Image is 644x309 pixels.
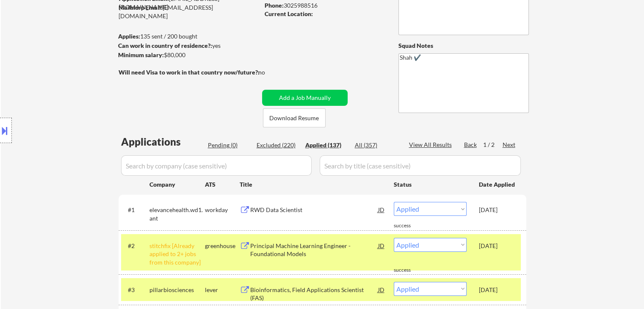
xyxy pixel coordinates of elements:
div: 1 / 2 [483,141,503,149]
div: lever [205,286,240,294]
div: Applications [121,137,205,147]
div: View All Results [409,141,454,149]
div: [DATE] [479,286,516,294]
div: Pending (0) [208,141,250,149]
div: JD [377,202,386,217]
div: elevancehealth.wd1.ant [149,206,205,222]
div: success [394,222,428,229]
div: JD [377,238,386,253]
button: Add a Job Manually [262,90,348,106]
div: Date Applied [479,180,516,189]
strong: Mailslurp Email: [119,4,163,11]
div: #1 [128,206,143,214]
div: Bioinformatics, Field Applications Scientist (FAS) [250,286,378,302]
div: Back [464,141,478,149]
div: Principal Machine Learning Engineer - Foundational Models [250,242,378,258]
div: JD [377,282,386,297]
strong: Can work in country of residence?: [118,42,212,49]
strong: Phone: [265,2,284,9]
div: Title [240,180,386,189]
div: Company [149,180,205,189]
div: 135 sent / 200 bought [118,32,259,41]
div: Next [503,141,516,149]
div: yes [118,41,257,50]
div: greenhouse [205,242,240,250]
div: workday [205,206,240,214]
div: #2 [128,242,143,250]
div: [DATE] [479,206,516,214]
div: $80,000 [118,51,259,59]
div: All (357) [355,141,397,149]
div: success [394,267,428,274]
div: #3 [128,286,143,294]
strong: Current Location: [265,10,313,17]
div: [EMAIL_ADDRESS][DOMAIN_NAME] [119,3,259,20]
div: Excluded (220) [257,141,299,149]
strong: Minimum salary: [118,51,164,58]
div: stitchfix [Already applied to 2+ jobs from this company] [149,242,205,267]
div: Applied (137) [305,141,348,149]
strong: Will need Visa to work in that country now/future?: [119,69,260,76]
div: 3025988516 [265,1,384,10]
div: no [258,68,282,77]
div: Status [394,177,467,192]
div: [DATE] [479,242,516,250]
div: pillarbiosciences [149,286,205,294]
strong: Applies: [118,33,140,40]
input: Search by title (case sensitive) [320,155,521,176]
div: ATS [205,180,240,189]
div: Squad Notes [398,41,529,50]
button: Download Resume [263,108,326,127]
div: RWD Data Scientist [250,206,378,214]
input: Search by company (case sensitive) [121,155,312,176]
